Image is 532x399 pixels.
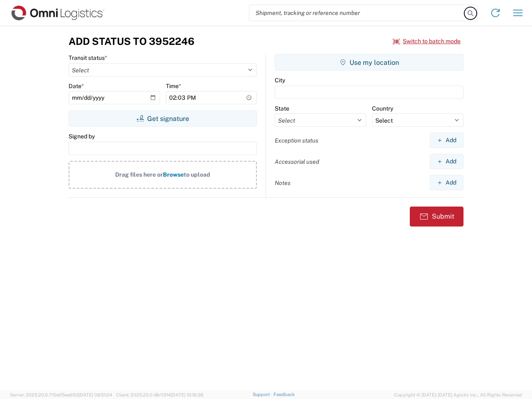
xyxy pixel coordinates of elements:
[10,392,112,397] span: Server: 2025.20.0-710e05ee653
[69,133,95,140] label: Signed by
[166,82,181,90] label: Time
[171,392,203,397] span: [DATE] 10:16:38
[273,392,295,397] a: Feedback
[430,175,463,190] button: Add
[275,54,463,71] button: Use my location
[394,391,522,399] span: Copyright © [DATE]-[DATE] Agistix Inc., All Rights Reserved
[69,35,195,47] h3: Add Status to 3952246
[430,154,463,169] button: Add
[69,54,107,62] label: Transit status
[253,392,273,397] a: Support
[275,179,291,187] label: Notes
[393,34,461,48] button: Switch to batch mode
[430,133,463,148] button: Add
[372,105,393,112] label: Country
[275,137,318,144] label: Exception status
[115,171,163,178] span: Drag files here or
[275,158,319,165] label: Accessorial used
[163,171,184,178] span: Browse
[69,82,84,90] label: Date
[69,110,257,127] button: Get signature
[249,5,465,21] input: Shipment, tracking or reference number
[79,392,112,397] span: [DATE] 09:51:04
[410,207,463,227] button: Submit
[184,171,210,178] span: to upload
[116,392,203,397] span: Client: 2025.20.0-8b113f4
[275,76,285,84] label: City
[275,105,289,112] label: State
